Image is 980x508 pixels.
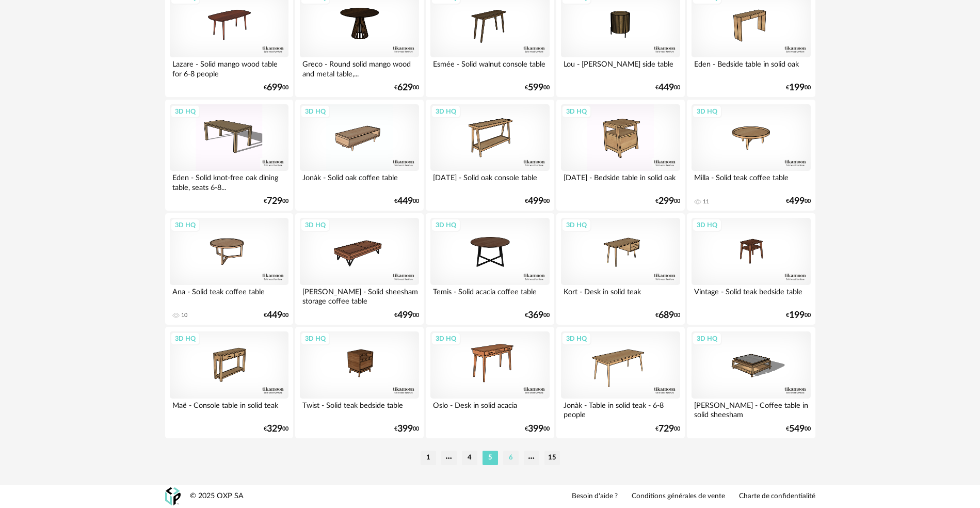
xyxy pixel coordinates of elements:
div: Esmée - Solid walnut console table [430,57,549,78]
span: 499 [789,198,805,205]
div: € 00 [264,425,288,433]
span: 599 [528,84,543,91]
div: 3D HQ [170,105,200,118]
div: 3D HQ [300,332,330,345]
div: [PERSON_NAME] - Coffee table in solid sheesham [692,399,810,419]
div: € 00 [655,312,680,319]
a: 3D HQ Jonàk - Solid oak coffee table €44900 [295,100,423,211]
div: Jonàk - Table in solid teak - 6-8 people [561,399,680,419]
a: 3D HQ Eden - Solid knot-free oak dining table, seats 6-8... €72900 [165,100,293,211]
li: 4 [462,451,477,465]
span: 399 [397,425,413,433]
div: € 00 [394,312,419,319]
div: Eden - Solid knot-free oak dining table, seats 6-8... [170,171,288,192]
div: 3D HQ [561,332,591,345]
span: 729 [267,198,282,205]
div: € 00 [394,425,419,433]
a: 3D HQ Jonàk - Table in solid teak - 6-8 people €72900 [556,327,684,438]
div: € 00 [655,84,680,91]
div: Lou - [PERSON_NAME] side table [561,57,680,78]
div: Jonàk - Solid oak coffee table [300,171,419,192]
div: 3D HQ [692,332,722,345]
a: 3D HQ Vintage - Solid teak bedside table €19900 [687,213,815,325]
div: € 00 [525,312,550,319]
div: Kort - Desk in solid teak [561,285,680,306]
a: 3D HQ Milla - Solid teak coffee table 11 €49900 [687,100,815,211]
div: Greco - Round solid mango wood and metal table,... [300,57,419,78]
a: 3D HQ [DATE] - Solid oak console table €49900 [426,100,554,211]
div: © 2025 OXP SA [190,491,244,501]
a: Charte de confidentialité [739,492,815,501]
div: € 00 [786,425,811,433]
a: 3D HQ [DATE] - Bedside table in solid oak €29900 [556,100,684,211]
span: 729 [658,425,674,433]
a: 3D HQ Twist - Solid teak bedside table €39900 [295,327,423,438]
span: 499 [397,312,413,319]
div: Milla - Solid teak coffee table [692,171,810,192]
div: Oslo - Desk in solid acacia [430,399,549,419]
div: € 00 [525,198,550,205]
div: € 00 [394,84,419,91]
div: € 00 [525,84,550,91]
a: 3D HQ Temis - Solid acacia coffee table €36900 [426,213,554,325]
div: € 00 [786,312,811,319]
div: € 00 [394,198,419,205]
div: Eden - Bedside table in solid oak [692,57,810,78]
div: 3D HQ [300,105,330,118]
div: 3D HQ [170,332,200,345]
div: 11 [703,198,709,205]
div: € 00 [786,84,811,91]
div: Maë - Console table in solid teak [170,399,288,419]
div: 3D HQ [431,218,461,232]
div: 3D HQ [692,218,722,232]
img: OXP [165,487,181,505]
div: Temis - Solid acacia coffee table [430,285,549,306]
a: 3D HQ [PERSON_NAME] - Coffee table in solid sheesham €54900 [687,327,815,438]
a: 3D HQ Oslo - Desk in solid acacia €39900 [426,327,554,438]
div: 3D HQ [170,218,200,232]
li: 1 [421,451,436,465]
div: € 00 [786,198,811,205]
span: 299 [658,198,674,205]
span: 449 [658,84,674,91]
div: € 00 [264,84,288,91]
span: 199 [789,84,805,91]
div: € 00 [655,425,680,433]
span: 329 [267,425,282,433]
li: 15 [544,451,560,465]
span: 199 [789,312,805,319]
div: Lazare - Solid mango wood table for 6-8 people [170,57,288,78]
div: [DATE] - Bedside table in solid oak [561,171,680,192]
a: 3D HQ Maë - Console table in solid teak €32900 [165,327,293,438]
li: 5 [483,451,498,465]
div: 3D HQ [431,332,461,345]
span: 689 [658,312,674,319]
li: 6 [503,451,519,465]
div: € 00 [264,312,288,319]
a: 3D HQ Ana - Solid teak coffee table 10 €44900 [165,213,293,325]
div: 3D HQ [431,105,461,118]
a: Conditions générales de vente [632,492,725,501]
div: € 00 [264,198,288,205]
a: 3D HQ [PERSON_NAME] - Solid sheesham storage coffee table €49900 [295,213,423,325]
div: € 00 [655,198,680,205]
div: [PERSON_NAME] - Solid sheesham storage coffee table [300,285,419,306]
div: € 00 [525,425,550,433]
span: 449 [267,312,282,319]
span: 449 [397,198,413,205]
div: 3D HQ [561,105,591,118]
div: [DATE] - Solid oak console table [430,171,549,192]
span: 629 [397,84,413,91]
div: 3D HQ [300,218,330,232]
span: 699 [267,84,282,91]
div: Twist - Solid teak bedside table [300,399,419,419]
div: Vintage - Solid teak bedside table [692,285,810,306]
div: 3D HQ [561,218,591,232]
span: 549 [789,425,805,433]
span: 399 [528,425,543,433]
a: 3D HQ Kort - Desk in solid teak €68900 [556,213,684,325]
div: 3D HQ [692,105,722,118]
a: Besoin d'aide ? [572,492,618,501]
span: 369 [528,312,543,319]
span: 499 [528,198,543,205]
